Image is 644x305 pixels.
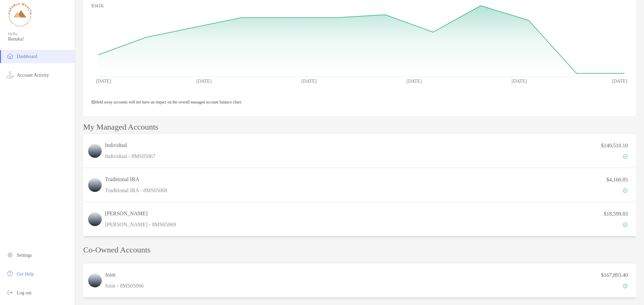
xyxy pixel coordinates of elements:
[623,188,628,193] img: Account Status icon
[17,272,34,277] span: Get Help
[8,3,32,27] img: Zoe Logo
[512,78,527,84] text: [DATE]
[17,290,32,295] span: Log out
[96,78,111,84] text: [DATE]
[88,178,102,192] img: logo account
[105,141,155,149] h3: Individual
[105,152,155,160] p: Individual - 8MS05067
[6,71,14,79] img: activity icon
[606,175,628,184] p: $4,160.85
[105,210,176,218] h3: [PERSON_NAME]
[88,213,102,226] img: logo account
[17,54,37,59] span: Dashboard
[83,246,636,254] p: Co-Owned Accounts
[105,282,144,290] p: Joint - 8MS05066
[88,144,102,158] img: logo account
[623,284,628,288] img: Account Status icon
[623,222,628,227] img: Account Status icon
[601,271,628,279] p: $167,893.40
[91,3,104,8] text: $341K
[604,210,628,218] p: $18,599.83
[8,36,71,42] span: Renuka!
[6,288,14,296] img: logout icon
[6,52,14,60] img: household icon
[83,123,158,131] p: My Managed Accounts
[196,78,212,84] text: [DATE]
[6,270,14,278] img: get-help icon
[17,73,49,78] span: Account Activity
[302,78,317,84] text: [DATE]
[105,220,176,229] p: [PERSON_NAME] - 8MS05069
[623,154,628,159] img: Account Status icon
[601,141,628,150] p: $140,510.10
[91,100,242,104] span: Held away accounts will not have an impact on the overall managed account balance chart.
[88,274,102,287] img: logo account
[105,186,167,195] p: Traditional IRA - 8MS05068
[17,253,32,258] span: Settings
[105,175,167,183] h3: Traditional IRA
[612,78,628,84] text: [DATE]
[407,78,422,84] text: [DATE]
[105,271,144,279] h3: Joint
[6,251,14,259] img: settings icon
